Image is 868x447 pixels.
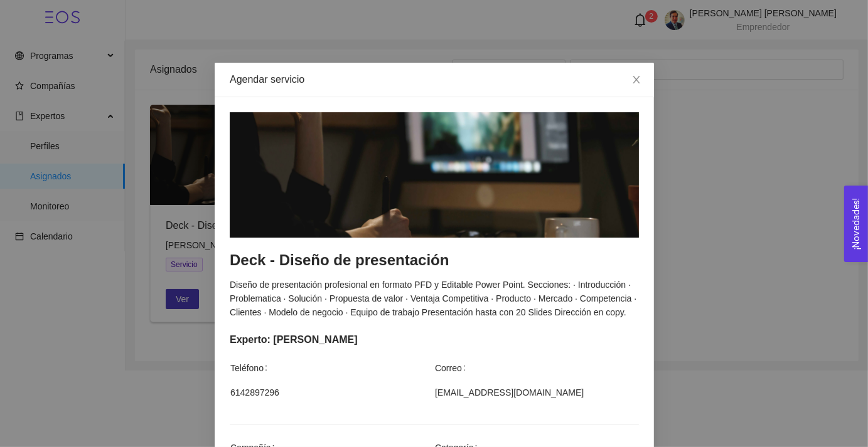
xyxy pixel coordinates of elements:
[844,186,868,262] button: Open Feedback Widget
[619,63,654,98] button: Close
[230,386,434,399] span: 6142897296
[230,73,639,87] div: Agendar servicio
[435,361,471,375] span: Correo
[230,280,636,317] span: Diseño de presentación profesional en formato PFD y Editable Power Point. Secciones: · Introducci...
[435,386,638,399] span: [EMAIL_ADDRESS][DOMAIN_NAME]
[631,75,641,85] span: close
[230,361,272,375] span: Teléfono
[230,250,639,270] h3: Deck - Diseño de presentación
[230,332,639,347] div: Experto: [PERSON_NAME]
